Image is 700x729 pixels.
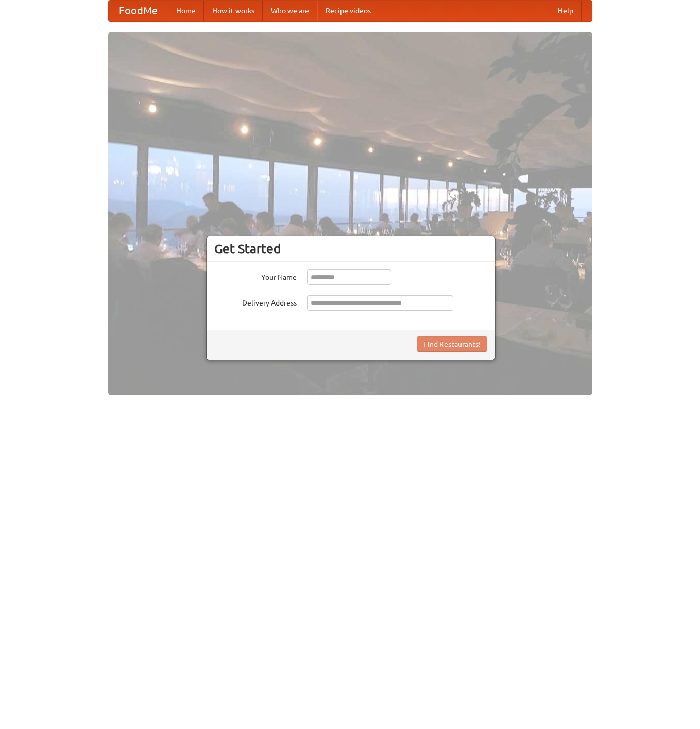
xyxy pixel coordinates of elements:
[214,241,487,257] h3: Get Started
[168,1,204,21] a: Home
[109,1,168,21] a: FoodMe
[263,1,317,21] a: Who we are
[214,295,297,308] label: Delivery Address
[550,1,582,21] a: Help
[317,1,379,21] a: Recipe videos
[417,336,487,352] button: Find Restaurants!
[214,269,297,282] label: Your Name
[204,1,263,21] a: How it works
